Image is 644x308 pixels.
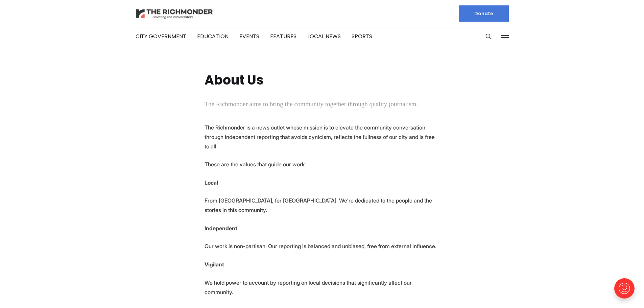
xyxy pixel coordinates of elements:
[205,160,440,169] p: These are the values that guide our work:
[197,32,229,40] a: Education
[609,275,644,308] iframe: portal-trigger
[136,8,213,20] img: The Richmonder
[205,196,440,215] p: From [GEOGRAPHIC_DATA], for [GEOGRAPHIC_DATA]. We’re dedicated to the people and the stories in t...
[307,32,341,40] a: Local News
[205,241,440,251] p: Our work is non-partisan. Our reporting is balanced and unbiased, free from external influence.
[205,73,264,87] h1: About Us
[270,32,296,40] a: Features
[239,32,259,40] a: Events
[459,5,509,22] a: Donate
[205,123,440,151] p: The Richmonder is a news outlet whose mission is to elevate the community conversation through in...
[352,32,372,40] a: Sports
[483,31,494,42] button: Search this site
[205,225,237,232] strong: Independent
[205,278,440,297] p: We hold power to account by reporting on local decisions that significantly affect our community.
[205,99,418,109] p: The Richmonder aims to bring the community together through quality journalism.
[205,179,218,186] strong: Local
[205,261,224,268] strong: Vigilant
[136,32,186,40] a: City Government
